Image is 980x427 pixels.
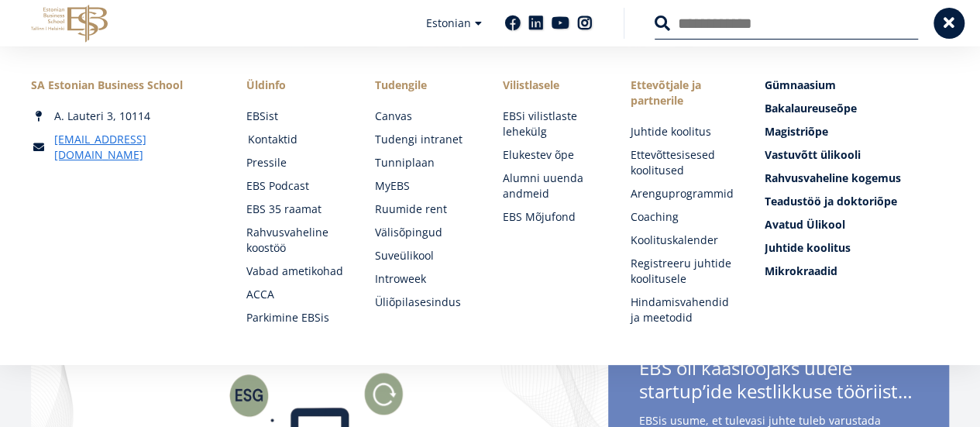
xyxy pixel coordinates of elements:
span: Vastuvõtt ülikooli [765,147,861,162]
a: Parkimine EBSis [246,310,343,325]
span: Mikrokraadid [765,263,837,278]
a: Tunniplaan [374,155,471,170]
span: Rahvusvaheline kogemus [765,170,901,185]
a: Registreeru juhtide koolitusele [631,256,734,287]
a: Rahvusvaheline koostöö [246,225,343,256]
span: Magistriõpe [765,124,828,139]
a: ACCA [246,287,343,302]
a: Youtube [552,15,569,31]
a: Juhtide koolitus [631,124,734,139]
span: Üldinfo [246,77,343,93]
span: EBS oli kaasloojaks uuele [639,356,918,408]
a: Arenguprogrammid [631,186,734,201]
a: EBS 35 raamat [246,201,343,217]
a: Tudengile [374,77,471,93]
span: Vilistlasele [503,77,600,93]
a: Suveülikool [374,248,471,263]
span: startup’ide kestlikkuse tööriistakastile [639,380,918,403]
span: Juhtide koolitus [765,240,851,255]
a: Ettevõttesisesed koolitused [631,147,734,178]
a: EBSi vilistlaste lehekülg [503,108,600,139]
a: Instagram [577,15,593,31]
a: Facebook [505,15,521,31]
a: Rahvusvaheline kogemus [765,170,949,186]
a: Pressile [246,155,343,170]
a: EBSist [246,108,343,124]
a: EBS Podcast [246,178,343,194]
a: Canvas [374,108,471,124]
a: Hindamisvahendid ja meetodid [631,294,734,325]
a: [EMAIL_ADDRESS][DOMAIN_NAME] [54,132,215,163]
a: Elukestev õpe [503,147,600,163]
div: A. Lauteri 3, 10114 [31,108,215,124]
span: Teadustöö ja doktoriõpe [765,194,897,208]
a: Tudengi intranet [374,132,471,147]
a: Mikrokraadid [765,263,949,279]
a: MyEBS [374,178,471,194]
a: Ruumide rent [374,201,471,217]
a: Vabad ametikohad [246,263,343,279]
span: Bakalaureuseõpe [765,101,857,115]
a: Koolituskalender [631,232,734,248]
a: Bakalaureuseõpe [765,101,949,116]
a: Üliõpilasesindus [374,294,471,310]
div: SA Estonian Business School [31,77,215,93]
a: Gümnaasium [765,77,949,93]
a: Alumni uuenda andmeid [503,170,600,201]
a: Introweek [374,271,471,287]
span: Ettevõtjale ja partnerile [631,77,734,108]
a: Juhtide koolitus [765,240,949,256]
span: Avatud Ülikool [765,217,845,232]
a: Magistriõpe [765,124,949,139]
a: Vastuvõtt ülikooli [765,147,949,163]
a: Kontaktid [248,132,345,147]
a: Raamatukogu [246,333,343,349]
a: Linkedin [528,15,544,31]
a: Välisõpingud [374,225,471,240]
span: Gümnaasium [765,77,836,92]
a: Coaching [631,209,734,225]
a: EBS Mõjufond [503,209,600,225]
a: Teadustöö ja doktoriõpe [765,194,949,209]
a: Avatud Ülikool [765,217,949,232]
